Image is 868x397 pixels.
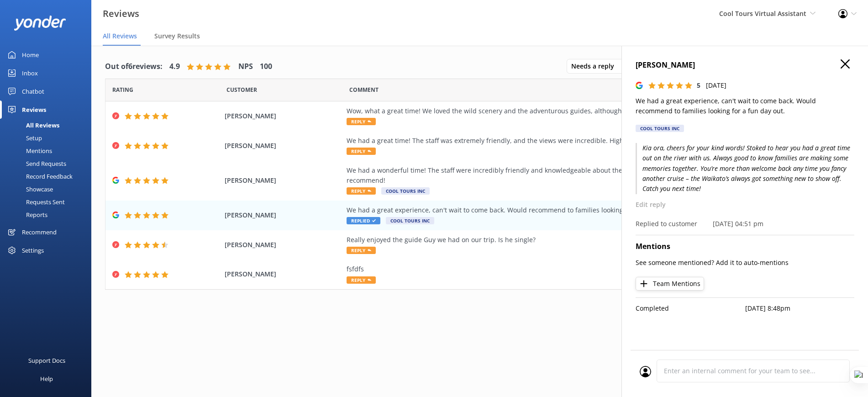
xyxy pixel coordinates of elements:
[719,9,806,18] span: Cool Tours Virtual Assistant
[225,111,342,121] span: [PERSON_NAME]
[640,366,651,377] img: user_profile.svg
[349,85,379,94] span: Question
[5,157,91,170] a: Send Requests
[636,277,704,291] button: Team Mentions
[14,16,66,31] img: yonder-white-logo.png
[636,219,697,229] p: Replied to customer
[571,61,620,71] span: Needs a reply
[5,144,52,157] div: Mentions
[347,106,762,116] div: Wow, what a great time! We loved the wild scenery and the adventurous guides, although I did lose...
[347,217,380,224] span: Replied
[745,303,855,313] p: [DATE] 8:48pm
[347,247,376,254] span: Reply
[22,46,39,64] div: Home
[5,132,42,144] div: Setup
[103,32,137,41] span: All Reviews
[28,351,65,370] div: Support Docs
[5,183,91,196] a: Showcase
[5,157,66,170] div: Send Requests
[636,96,854,116] p: We had a great experience, can't wait to come back. Would recommend to families looking for a fun...
[5,208,47,221] div: Reports
[347,205,762,215] div: We had a great experience, can't wait to come back. Would recommend to families looking for a fun...
[5,208,91,221] a: Reports
[225,141,342,151] span: [PERSON_NAME]
[225,269,342,279] span: [PERSON_NAME]
[5,132,91,144] a: Setup
[636,200,854,210] p: Edit reply
[347,264,762,274] div: fsfdfs
[636,59,854,71] h4: [PERSON_NAME]
[154,32,200,41] span: Survey Results
[103,6,139,21] h3: Reviews
[636,125,684,132] div: Cool Tours Inc
[22,101,46,119] div: Reviews
[226,85,257,94] span: Date
[5,183,53,196] div: Showcase
[636,258,854,268] p: See someone mentioned? Add it to auto-mentions
[636,303,745,313] p: Completed
[22,241,44,259] div: Settings
[238,61,253,73] h4: NPS
[112,85,133,94] span: Date
[347,276,376,284] span: Reply
[636,143,854,194] p: Kia ora, cheers for your kind words! Stoked to hear you had a great time out on the river with us...
[347,187,376,195] span: Reply
[22,64,38,82] div: Inbox
[5,196,91,208] a: Requests Sent
[40,370,53,388] div: Help
[5,170,73,183] div: Record Feedback
[386,217,434,224] span: Cool Tours Inc
[5,119,91,132] a: All Reviews
[381,187,430,195] span: Cool Tours Inc
[22,82,44,101] div: Chatbot
[347,148,376,155] span: Reply
[225,240,342,250] span: [PERSON_NAME]
[347,235,762,245] div: Really enjoyed the guide Guy we had on our trip. Is he single?
[5,119,59,132] div: All Reviews
[5,196,65,208] div: Requests Sent
[347,136,762,146] div: We had a great time! The staff was extremely friendly, and the views were incredible. Highly reco...
[841,59,850,69] button: Close
[713,219,763,229] p: [DATE] 04:51 pm
[347,118,376,125] span: Reply
[169,61,180,73] h4: 4.9
[347,165,762,186] div: We had a wonderful time! The staff were incredibly friendly and knowledgeable about the area, and...
[22,223,57,241] div: Recommend
[5,170,91,183] a: Record Feedback
[5,144,91,157] a: Mentions
[105,61,163,73] h4: Out of 6 reviews:
[697,81,700,90] span: 5
[636,241,854,253] h4: Mentions
[225,175,342,185] span: [PERSON_NAME]
[260,61,272,73] h4: 100
[225,210,342,220] span: [PERSON_NAME]
[706,80,726,90] p: [DATE]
